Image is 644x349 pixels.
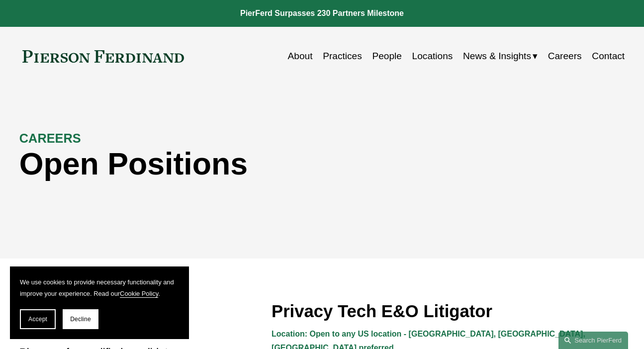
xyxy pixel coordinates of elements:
h1: Open Positions [19,146,473,182]
a: Cookie Policy [120,290,158,297]
a: Search this site [558,332,628,349]
a: About [288,47,313,66]
strong: CAREERS [19,131,81,145]
span: Decline [70,316,91,323]
a: Practices [323,47,362,66]
button: Accept [20,309,56,329]
button: Decline [63,309,98,329]
span: Accept [28,316,47,323]
h3: Privacy Tech E&O Litigator [272,301,625,322]
a: folder dropdown [463,47,538,66]
a: Locations [412,47,453,66]
p: We use cookies to provide necessary functionality and improve your experience. Read our . [20,276,179,299]
a: Contact [592,47,625,66]
a: Careers [548,47,582,66]
a: People [372,47,401,66]
section: Cookie banner [10,266,189,339]
span: News & Insights [463,48,531,65]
